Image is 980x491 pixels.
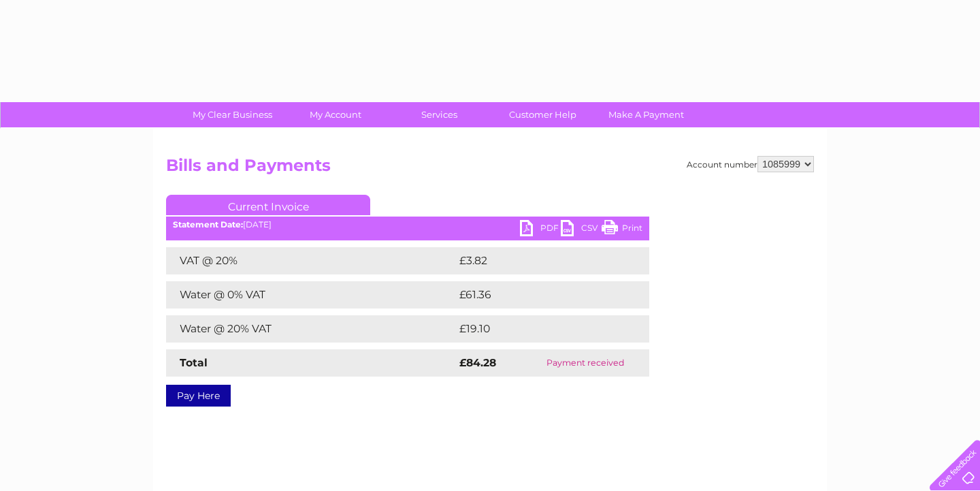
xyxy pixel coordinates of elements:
strong: Total [180,356,208,369]
a: Print [602,220,642,240]
b: Statement Date: [173,219,243,229]
a: My Account [280,102,392,127]
h2: Bills and Payments [166,156,814,182]
td: Water @ 20% VAT [166,315,456,343]
td: Water @ 0% VAT [166,281,456,308]
div: [DATE] [166,220,649,229]
td: £3.82 [456,247,617,274]
a: Pay Here [166,385,231,407]
td: £61.36 [456,281,621,308]
a: My Clear Business [176,102,289,127]
strong: £84.28 [459,356,496,369]
a: CSV [561,220,602,240]
a: Services [383,102,495,127]
a: Make A Payment [590,102,702,127]
td: £19.10 [456,315,619,343]
td: Payment received [522,349,649,377]
a: PDF [520,220,561,240]
td: VAT @ 20% [166,247,456,274]
a: Customer Help [487,102,599,127]
a: Current Invoice [166,195,370,215]
div: Account number [687,156,814,172]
